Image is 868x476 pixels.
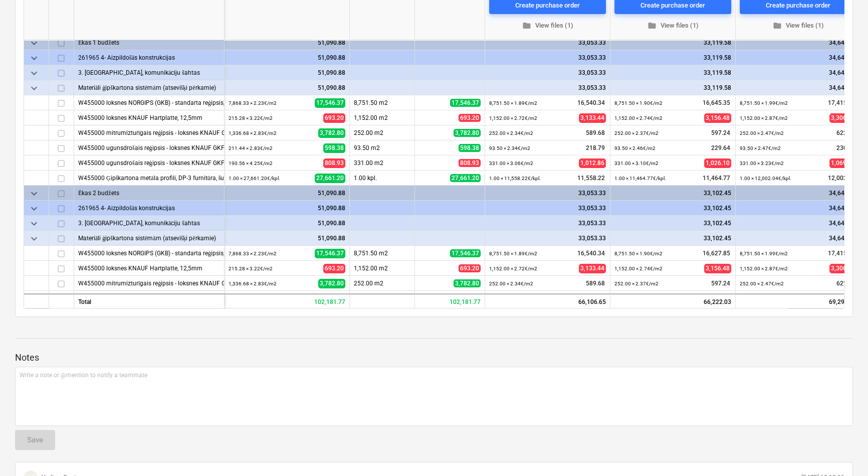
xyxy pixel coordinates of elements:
[489,266,537,271] small: 1,152.00 × 2.72€ / m2
[28,67,40,79] span: keyboard_arrow_down
[350,291,415,306] div: 93.50 m2
[740,100,788,106] small: 8,751.50 × 1.99€ / m2
[350,110,415,125] div: 1,152.00 m2
[450,99,481,107] span: 17,546.37
[318,279,345,288] span: 3,782.80
[576,249,606,258] span: 16,540.34
[229,100,277,106] small: 7,868.33 × 2.23€ / m2
[489,18,606,34] button: View files (1)
[702,174,731,183] span: 11,464.77
[229,50,345,65] div: 51,090.88
[415,293,485,308] div: 102,181.77
[229,35,345,50] div: 51,090.88
[28,82,40,94] span: keyboard_arrow_down
[489,50,606,65] div: 33,053.33
[459,144,481,152] span: 598.38
[489,216,606,231] div: 33,053.33
[489,281,533,286] small: 252.00 × 2.34€ / m2
[710,129,731,137] span: 597.24
[835,279,856,288] span: 622.44
[489,100,537,106] small: 8,751.50 × 1.89€ / m2
[78,140,220,155] div: W455000 ugunsdrošais reģipsis - loksnes KNAUF GKF, 12,5mm,
[74,293,225,308] div: Total
[78,155,220,170] div: W455000 ugunsdrošais reģipsis - loksnes KNAUF GKF, 15mm,
[350,125,415,140] div: 252.00 m2
[740,50,856,65] div: 34,646.28
[614,65,731,80] div: 33,119.58
[489,251,537,256] small: 8,751.50 × 1.89€ / m2
[450,174,481,182] span: 27,661.20
[489,35,606,50] div: 33,053.33
[610,293,736,308] div: 66,222.03
[489,65,606,80] div: 33,053.33
[454,129,481,137] span: 3,782.80
[773,21,782,30] span: folder
[829,113,856,123] span: 3,306.24
[78,50,220,65] div: 261965 4- Aizpildošās konstrukcijas
[489,186,606,201] div: 33,053.33
[614,161,659,166] small: 331.00 × 3.10€ / m2
[704,264,731,273] span: 3,156.48
[78,201,220,215] div: 261965 4- Aizpildošās konstrukcijas
[78,276,220,290] div: W455000 mitrumizturīgais reģipsis - loksnes KNAUF GKBI, 12,5mm
[614,80,731,95] div: 33,119.58
[740,281,784,286] small: 252.00 × 2.47€ / m2
[229,65,345,80] div: 51,090.88
[614,201,731,216] div: 33,102.45
[229,216,345,231] div: 51,090.88
[459,264,481,272] span: 693.20
[740,216,856,231] div: 34,646.28
[614,115,663,121] small: 1,152.00 × 2.74€ / m2
[647,21,657,30] span: folder
[450,249,481,257] span: 17,546.37
[740,65,856,80] div: 34,646.28
[78,291,220,305] div: W455000 ugunsdrošais reģipsis - loksnes KNAUF GKF, 12,5mm,
[323,264,345,273] span: 693.20
[78,261,220,275] div: W455000 loksnes KNAUF Hartplatte, 12,5mm
[614,176,666,181] small: 1.00 × 11,464.77€ / kpl.
[522,21,531,30] span: folder
[740,176,791,181] small: 1.00 × 12,002.04€ / kpl.
[710,279,731,288] span: 597.24
[323,113,345,123] span: 693.20
[614,50,731,65] div: 33,119.58
[318,128,345,138] span: 3,782.80
[229,231,345,246] div: 51,090.88
[576,99,606,107] span: 16,540.34
[229,80,345,95] div: 51,090.88
[829,158,856,168] span: 1,069.13
[576,174,606,183] span: 11,558.22
[585,279,606,288] span: 589.68
[28,188,40,200] span: keyboard_arrow_down
[15,352,853,364] p: Notes
[827,174,856,183] span: 12,002.04
[489,80,606,95] div: 33,053.33
[229,176,280,181] small: 1.00 × 27,661.20€ / kpl.
[78,125,220,140] div: W455000 mitrumizturīgais reģipsis - loksnes KNAUF GKBI, 12,5mm
[618,20,727,32] span: View files (1)
[579,158,606,168] span: 1,012.86
[350,155,415,171] div: 331.00 m2
[78,80,220,95] div: Materiāli ģipškartona sistēmām (atsevišķi pērkamie)
[614,145,656,151] small: 93.50 × 2.46€ / m2
[585,144,606,152] span: 218.79
[229,266,273,271] small: 215.28 × 3.22€ / m2
[350,140,415,155] div: 93.50 m2
[585,129,606,137] span: 589.68
[28,52,40,64] span: keyboard_arrow_down
[740,130,784,136] small: 252.00 × 2.47€ / m2
[740,251,788,256] small: 8,751.50 × 1.99€ / m2
[28,203,40,215] span: keyboard_arrow_down
[827,99,856,107] span: 17,415.49
[614,266,663,271] small: 1,152.00 × 2.74€ / m2
[489,115,537,121] small: 1,152.00 × 2.72€ / m2
[835,129,856,137] span: 622.44
[28,218,40,230] span: keyboard_arrow_down
[740,35,856,50] div: 34,646.28
[614,281,659,286] small: 252.00 × 2.37€ / m2
[323,158,345,168] span: 808.93
[350,171,415,186] div: 1.00 kpl.
[229,186,345,201] div: 51,090.88
[350,246,415,261] div: 8,751.50 m2
[350,261,415,276] div: 1,152.00 m2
